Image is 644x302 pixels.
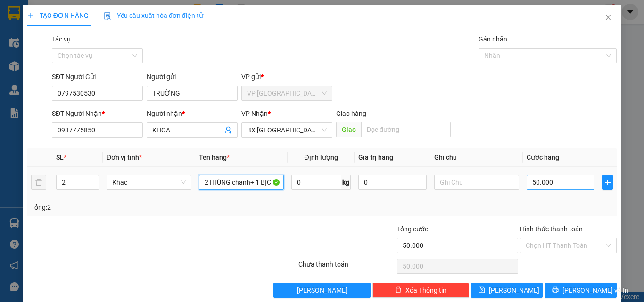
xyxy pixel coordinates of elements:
[471,283,543,298] button: save[PERSON_NAME]
[8,31,104,42] div: TÙNG
[112,175,186,189] span: Khác
[247,123,327,137] span: BX Tân Châu
[109,61,187,74] div: 30.000
[27,12,34,19] span: plus
[52,35,71,43] label: Tác vụ
[247,86,327,100] span: VP Tân Bình
[552,286,559,294] span: printer
[430,148,523,167] th: Ghi chú
[107,154,142,161] span: Đơn vị tính
[110,8,186,19] div: Bàu Đồn
[52,108,143,119] div: SĐT Người Nhận
[358,154,393,161] span: Giá trị hàng
[372,283,469,298] button: deleteXóa Thông tin
[104,12,203,19] span: Yêu cầu xuất hóa đơn điện tử
[520,225,583,233] label: Hình thức thanh toán
[361,122,451,137] input: Dọc đường
[304,154,338,161] span: Định lượng
[8,8,104,31] div: VP [GEOGRAPHIC_DATA]
[56,154,64,161] span: SL
[405,285,446,295] span: Xóa Thông tin
[199,175,284,190] input: VD: Bàn, Ghế
[31,202,249,212] div: Tổng: 2
[341,175,351,190] span: kg
[397,225,428,233] span: Tổng cước
[602,175,613,190] button: plus
[545,283,617,298] button: printer[PERSON_NAME] và In
[224,126,232,134] span: user-add
[110,31,186,44] div: 0332744792
[479,35,507,43] label: Gán nhãn
[31,175,46,190] button: delete
[479,286,485,294] span: save
[147,72,238,82] div: Người gửi
[434,175,519,190] input: Ghi Chú
[8,42,104,55] div: 0901915622
[297,285,347,295] span: [PERSON_NAME]
[110,9,133,19] span: Nhận:
[297,259,396,276] div: Chưa thanh toán
[241,72,332,82] div: VP gửi
[358,175,426,190] input: 0
[273,283,370,298] button: [PERSON_NAME]
[527,154,559,161] span: Cước hàng
[109,63,122,73] span: CC :
[8,9,23,19] span: Gửi:
[241,110,268,117] span: VP Nhận
[336,122,361,137] span: Giao
[52,72,143,82] div: SĐT Người Gửi
[562,285,628,295] span: [PERSON_NAME] và In
[147,108,238,119] div: Người nhận
[603,179,612,186] span: plus
[595,5,621,31] button: Close
[27,12,89,19] span: TẠO ĐƠN HÀNG
[199,154,230,161] span: Tên hàng
[336,110,366,117] span: Giao hàng
[489,285,539,295] span: [PERSON_NAME]
[395,286,402,294] span: delete
[104,12,111,20] img: icon
[604,14,612,21] span: close
[110,19,186,31] div: TUẤN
